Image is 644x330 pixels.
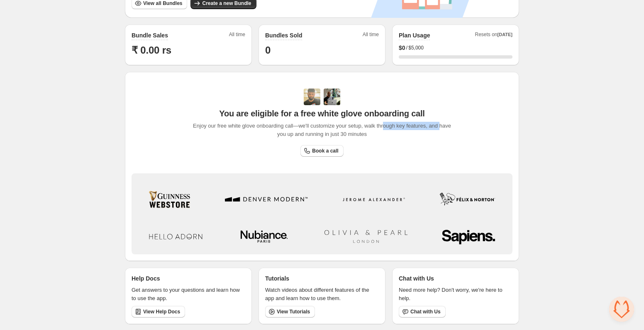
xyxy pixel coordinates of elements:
[277,308,310,315] span: View Tutorials
[399,306,446,318] button: Chat with Us
[265,31,302,39] h2: Bundles Sold
[399,274,434,283] p: Chat with Us
[229,31,245,40] span: All time
[265,306,315,318] a: View Tutorials
[324,89,340,105] img: Prakhar
[399,44,512,52] div: /
[300,145,343,157] a: Book a call
[132,44,245,57] h1: ₹ 0.00 rs
[410,308,441,315] span: Chat with Us
[189,122,456,138] span: Enjoy our free white glove onboarding call—we'll customize your setup, walk through key features,...
[219,108,424,118] span: You are eligible for a free white glove onboarding call
[498,32,512,37] span: [DATE]
[265,44,379,57] h1: 0
[132,31,168,39] h2: Bundle Sales
[312,148,338,154] span: Book a call
[265,286,379,303] p: Watch videos about different features of the app and learn how to use them.
[304,89,320,105] img: Adi
[408,44,424,51] span: $5,000
[399,286,512,303] p: Need more help? Don't worry, we're here to help.
[399,44,405,52] span: $ 0
[475,31,513,40] span: Resets on
[143,308,180,315] span: View Help Docs
[265,274,289,283] p: Tutorials
[609,297,634,322] div: Open chat
[132,306,185,318] a: View Help Docs
[399,31,430,39] h2: Plan Usage
[132,286,245,303] p: Get answers to your questions and learn how to use the app.
[363,31,379,40] span: All time
[132,274,160,283] p: Help Docs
